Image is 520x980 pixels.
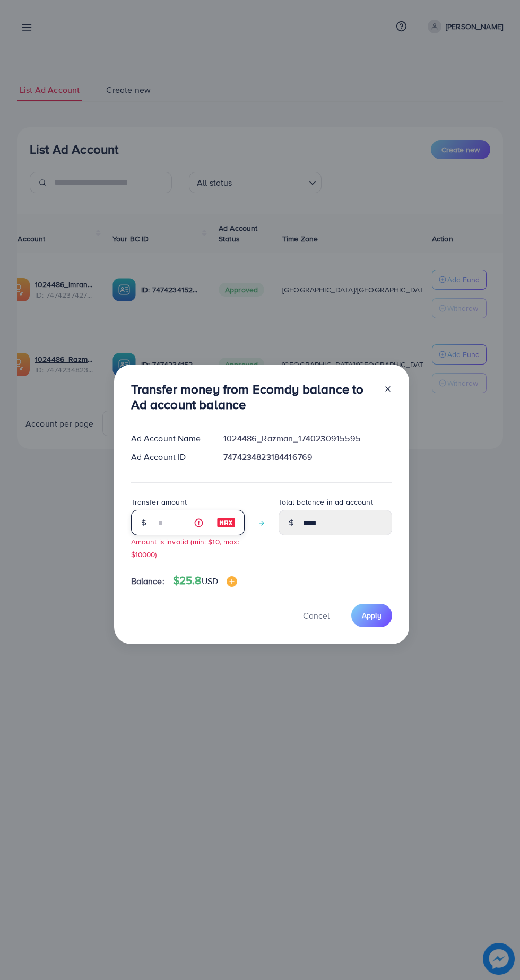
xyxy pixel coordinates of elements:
label: Transfer amount [131,497,187,507]
button: Cancel [290,604,343,627]
h3: Transfer money from Ecomdy balance to Ad account balance [131,381,375,412]
small: Amount is invalid (min: $10, max: $10000) [131,536,239,559]
span: Apply [362,610,382,621]
img: image [227,576,237,587]
div: 7474234823184416769 [215,451,400,463]
span: USD [202,575,218,587]
span: Cancel [303,610,330,621]
img: image [216,516,236,529]
label: Total balance in ad account [279,497,373,507]
span: Balance: [131,575,164,587]
div: Ad Account ID [123,451,215,463]
div: 1024486_Razman_1740230915595 [215,432,400,445]
div: Ad Account Name [123,432,215,445]
h4: $25.8 [173,574,237,587]
button: Apply [351,604,392,627]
